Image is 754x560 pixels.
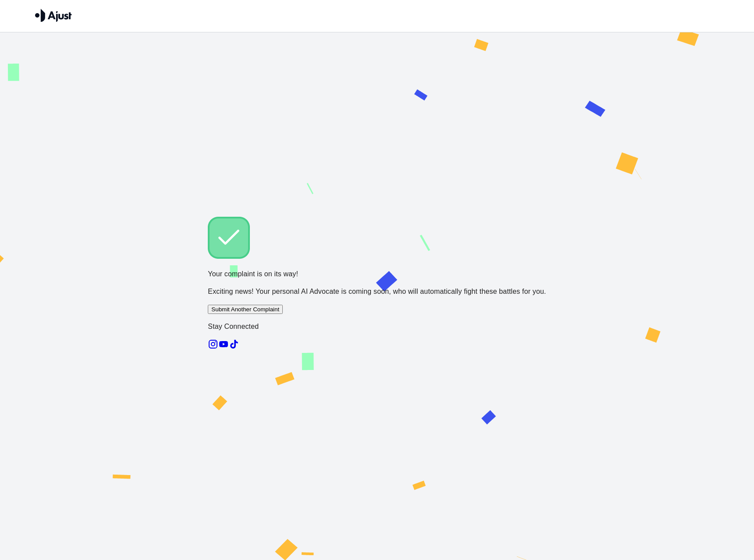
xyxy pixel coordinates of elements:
p: Your complaint is on its way! [208,269,546,279]
button: Submit Another Complaint [208,305,283,314]
p: Stay Connected [208,321,546,332]
img: Ajust [35,9,72,22]
img: Check! [208,217,250,259]
p: Exciting news! Your personal AI Advocate is coming soon, who will automatically fight these battl... [208,286,546,297]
